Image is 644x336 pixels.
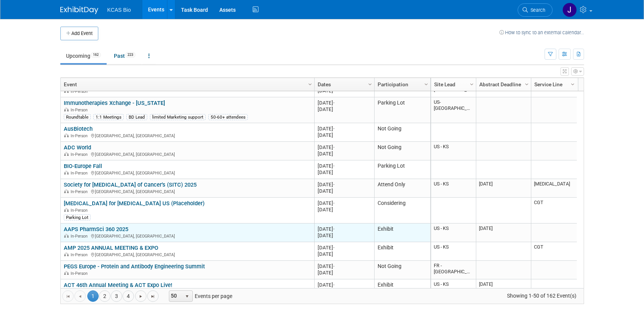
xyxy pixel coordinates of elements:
a: Society for [MEDICAL_DATA] of Cancer’s (SITC) 2025 [64,181,197,188]
a: [MEDICAL_DATA] for [MEDICAL_DATA] US (Placeholder) [64,200,205,207]
div: Roundtable [64,114,91,120]
div: [DATE] [318,151,371,157]
a: Past223 [108,49,141,63]
span: In-Person [71,208,90,213]
a: Site Lead [434,78,471,91]
img: In-Person Event [64,271,69,275]
a: Go to the first page [62,290,74,302]
td: US - KS [431,142,476,160]
a: Column Settings [523,78,531,89]
td: US - KS [431,223,476,242]
span: - [333,100,335,106]
span: Search [528,7,545,13]
img: Jason Hannah [562,3,577,17]
a: Search [518,3,553,17]
td: Not Going [374,142,430,160]
td: Parking Lot [374,97,430,123]
div: [DATE] [318,132,371,138]
span: Showing 1-50 of 162 Event(s) [500,290,583,301]
a: Column Settings [422,78,430,89]
td: Attend Only [374,179,430,198]
span: 1 [87,290,99,302]
span: Column Settings [423,81,429,87]
div: [DATE] [318,100,371,106]
a: Column Settings [306,78,314,89]
a: Participation [378,78,425,91]
span: - [333,182,335,187]
div: [DATE] [318,232,371,239]
a: Event [64,78,309,91]
a: Dates [318,78,369,91]
td: US- [GEOGRAPHIC_DATA] [431,97,476,123]
a: Service Line [534,78,572,91]
span: select [184,293,190,300]
span: 50 [169,291,182,301]
a: Column Settings [468,78,476,89]
div: [DATE] [318,251,371,257]
span: - [333,263,335,269]
span: - [333,282,335,288]
td: [DATE] [476,279,531,298]
span: In-Person [71,234,90,239]
span: - [333,144,335,150]
td: US - KS [431,242,476,261]
td: [MEDICAL_DATA] [531,179,577,198]
span: Events per page [159,290,240,302]
div: limited Marketing support [150,114,206,120]
div: [DATE] [318,163,371,169]
span: In-Person [71,108,90,113]
span: In-Person [71,152,90,157]
div: [GEOGRAPHIC_DATA], [GEOGRAPHIC_DATA] [64,151,311,157]
img: In-Person Event [64,189,69,193]
td: CGT [531,242,577,261]
td: Parking Lot [374,160,430,179]
td: Exhibit [374,279,430,298]
div: [DATE] [318,200,371,206]
span: In-Person [71,252,90,257]
img: In-Person Event [64,152,69,156]
td: Considering [374,198,430,223]
div: BD Lead [126,114,147,120]
td: CGT [531,198,577,223]
div: [DATE] [318,181,371,188]
span: In-Person [71,171,90,176]
div: [GEOGRAPHIC_DATA], [GEOGRAPHIC_DATA] [64,132,311,139]
a: Go to the last page [147,290,159,302]
td: Exhibit [374,242,430,261]
a: Upcoming162 [60,49,107,63]
span: In-Person [71,89,90,94]
div: [DATE] [318,244,371,251]
a: ADC World [64,144,91,151]
a: Column Settings [568,78,577,89]
span: In-Person [71,189,90,194]
span: Go to the last page [150,293,156,300]
td: US - KS [431,179,476,198]
div: [GEOGRAPHIC_DATA], [GEOGRAPHIC_DATA] [64,188,311,195]
a: Go to the previous page [74,290,86,302]
span: Column Settings [570,81,576,87]
span: - [333,245,335,250]
span: Column Settings [307,81,313,87]
div: Parking Lot [64,214,91,220]
span: Go to the next page [138,293,144,300]
span: In-Person [71,271,90,276]
a: AAPS PharmSci 360 2025 [64,226,128,233]
span: Column Settings [524,81,530,87]
a: AusBiotech [64,125,93,132]
div: [GEOGRAPHIC_DATA], [GEOGRAPHIC_DATA] [64,251,311,258]
a: Go to the next page [135,290,146,302]
td: [DATE] [476,179,531,198]
span: - [333,163,335,169]
td: FR - [GEOGRAPHIC_DATA] [431,261,476,279]
img: In-Person Event [64,234,69,238]
div: [DATE] [318,106,371,113]
span: In-Person [71,133,90,138]
span: 223 [125,52,135,58]
a: PEGS Europe - Protein and Antibody Engineering Summit [64,263,205,270]
td: Not Going [374,123,430,142]
img: In-Person Event [64,208,69,212]
td: [DATE] [476,223,531,242]
span: - [333,126,335,132]
div: [GEOGRAPHIC_DATA], [GEOGRAPHIC_DATA] [64,170,311,176]
a: Abstract Deadline [479,78,526,91]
